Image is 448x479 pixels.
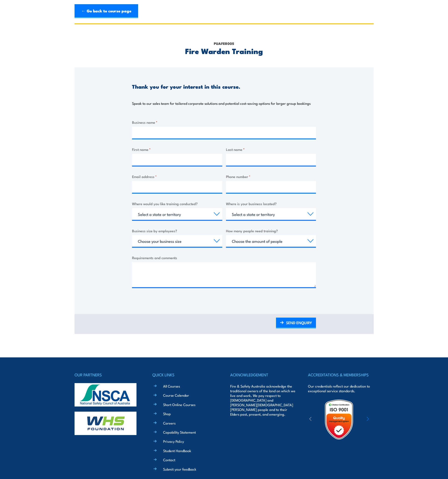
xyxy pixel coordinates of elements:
label: Requirements and comments [132,255,316,260]
img: nsca-logo-footer [75,383,136,406]
p: Fire & Safety Australia acknowledge the traditional owners of the land on which we live and work.... [230,384,296,417]
label: Business name [132,120,316,125]
a: All Courses [163,384,180,388]
a: ← Go back to course page [75,4,138,18]
label: How many people need training? [226,228,316,233]
a: Submit your feedback [163,467,196,472]
h4: ACKNOWLEDGEMENT [230,371,296,378]
h2: Fire Warden Training [132,47,316,54]
label: Phone number [226,174,316,179]
a: Student Handbook [163,448,191,453]
img: Untitled design (19) [319,399,359,440]
a: Short Online Courses [163,402,195,407]
a: Course Calendar [163,393,189,398]
h4: ACCREDITATIONS & MEMBERSHIPS [308,371,373,378]
p: PUAFER005 [132,41,316,46]
p: Our credentials reflect our dedication to exceptional service standards. [308,384,373,393]
a: Careers [163,421,176,425]
h4: QUICK LINKS [152,371,218,378]
a: Shop [163,411,171,416]
label: Email address [132,174,222,179]
p: Speak to our sales team for tailored corporate solutions and potential cost-saving options for la... [132,101,311,106]
h3: Thank you for your interest in this course. [132,84,240,89]
a: Capability Statement [163,430,196,435]
label: Where would you like training conducted? [132,201,222,206]
label: Business size by employees? [132,228,222,233]
img: whs-logo-footer [75,412,136,435]
a: Privacy Policy [163,439,184,444]
h4: OUR PARTNERS [75,371,140,378]
label: First name [132,147,222,152]
label: Last name [226,147,316,152]
a: SEND ENQUIRY [276,318,316,329]
a: Contact [163,457,175,462]
label: Where is your business located? [226,201,316,206]
img: ewpa-logo [360,411,400,428]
